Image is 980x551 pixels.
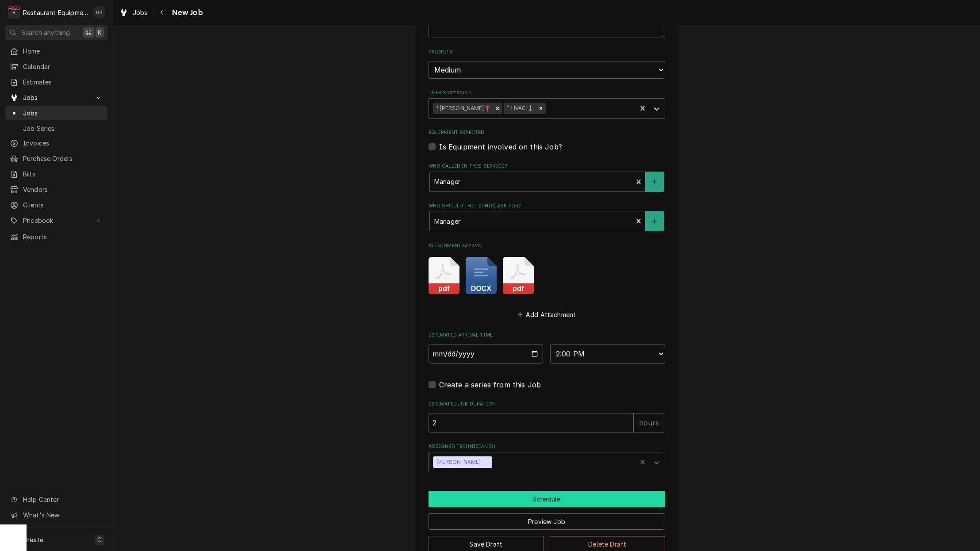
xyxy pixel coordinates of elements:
[8,6,20,19] div: R
[429,507,665,530] div: Button Group Row
[23,510,102,520] span: What's New
[429,443,665,472] div: Assigned Technician(s)
[5,167,107,181] a: Bills
[429,49,665,78] div: Priority
[23,536,43,543] span: Create
[23,108,103,118] span: Jobs
[5,106,107,120] a: Jobs
[429,203,665,210] label: Who should the tech(s) ask for?
[439,379,541,390] label: Create a series from this Job
[429,49,665,56] label: Priority
[5,151,107,166] a: Purchase Orders
[8,6,20,19] div: Restaurant Equipment Diagnostics's Avatar
[5,59,107,74] a: Calendar
[5,198,107,212] a: Clients
[429,257,459,294] button: pdf
[429,401,665,408] label: Estimated Job Duration
[133,8,148,17] span: Jobs
[21,28,70,37] span: Search anything
[5,508,107,522] a: Go to What's New
[429,163,665,191] div: Who called in this service?
[5,90,107,105] a: Go to Jobs
[429,332,665,339] label: Estimated Arrival Time
[5,230,107,244] a: Reports
[5,136,107,150] a: Invoices
[429,129,665,152] div: Equipment Expected
[536,103,546,114] div: Remove ⁴ HVAC 🌡️
[23,169,103,179] span: Bills
[516,309,578,321] button: Add Attachment
[429,513,665,530] button: Preview Job
[466,257,497,294] button: docx
[429,203,665,231] div: Who should the tech(s) ask for?
[504,103,536,114] div: ⁴ HVAC 🌡️
[155,5,169,19] button: Navigate back
[23,124,103,133] span: Job Series
[5,213,107,228] a: Go to Pricebook
[23,93,90,102] span: Jobs
[5,44,107,58] a: Home
[482,456,492,468] div: Remove Paxton Turner
[116,5,151,20] a: Jobs
[429,242,665,249] label: Attachments
[446,90,471,95] span: ( optional )
[23,216,90,225] span: Pricebook
[23,154,103,163] span: Purchase Orders
[433,103,493,114] div: ¹ [PERSON_NAME]📍
[645,172,664,192] button: Create New Contact
[429,242,665,321] div: Attachments
[503,257,534,294] button: pdf
[429,491,665,507] div: Button Group Row
[93,6,105,19] div: Gary Beaver's Avatar
[23,495,102,504] span: Help Center
[429,491,665,507] button: Schedule
[23,232,103,241] span: Reports
[429,89,665,96] label: Labels
[23,185,103,194] span: Vendors
[93,6,105,19] div: GB
[5,121,107,136] a: Job Series
[5,492,107,507] a: Go to Help Center
[633,413,665,432] div: hours
[645,211,664,231] button: Create New Contact
[493,103,502,114] div: Remove ¹ Beckley📍
[23,138,103,148] span: Invoices
[550,344,665,364] select: Time Select
[23,62,103,71] span: Calendar
[5,75,107,89] a: Estimates
[169,7,203,19] span: New Job
[429,163,665,170] label: Who called in this service?
[429,89,665,118] div: Labels
[5,182,107,197] a: Vendors
[23,200,103,210] span: Clients
[85,28,92,37] span: ⌘
[652,179,657,185] svg: Create New Contact
[5,25,107,40] button: Search anything⌘K
[429,401,665,432] div: Estimated Job Duration
[433,456,482,468] div: [PERSON_NAME]
[97,535,102,544] span: C
[652,218,657,225] svg: Create New Contact
[429,332,665,363] div: Estimated Arrival Time
[23,46,103,56] span: Home
[98,28,102,37] span: K
[23,77,103,87] span: Estimates
[465,243,482,248] span: ( if any )
[23,8,88,17] div: Restaurant Equipment Diagnostics
[429,443,665,450] label: Assigned Technician(s)
[429,129,665,136] label: Equipment Expected
[439,142,562,152] label: Is Equipment involved on this Job?
[429,344,544,364] input: Date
